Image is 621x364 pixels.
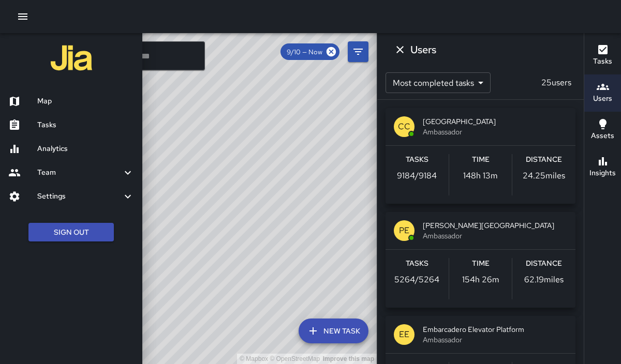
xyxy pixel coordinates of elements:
[37,167,122,178] h6: Team
[423,231,567,241] span: Ambassador
[37,191,122,202] h6: Settings
[589,168,616,179] h6: Insights
[386,72,491,93] div: Most completed tasks
[410,41,436,58] h6: Users
[526,154,562,165] h6: Distance
[299,318,368,343] button: New Task
[526,258,562,269] h6: Distance
[394,274,439,286] p: 5264 / 5264
[593,56,612,67] h6: Tasks
[397,170,437,182] p: 9184 / 9184
[591,130,614,142] h6: Assets
[423,220,567,231] span: [PERSON_NAME][GEOGRAPHIC_DATA]
[37,143,134,155] h6: Analytics
[537,77,575,89] p: 25 users
[399,328,409,341] p: EE
[423,116,567,127] span: [GEOGRAPHIC_DATA]
[423,335,567,345] span: Ambassador
[423,324,567,335] span: Embarcadero Elevator Platform
[399,224,409,237] p: PE
[524,274,564,286] p: 62.19 miles
[462,274,499,286] p: 154h 26m
[37,119,134,131] h6: Tasks
[472,154,490,165] h6: Time
[463,170,498,182] p: 148h 13m
[398,120,410,133] p: CC
[51,37,92,79] img: jia-logo
[423,127,567,137] span: Ambassador
[406,258,428,269] h6: Tasks
[390,39,410,60] button: Dismiss
[37,96,134,107] h6: Map
[593,93,612,104] h6: Users
[472,258,490,269] h6: Time
[406,154,428,165] h6: Tasks
[523,170,565,182] p: 24.25 miles
[28,223,114,242] button: Sign Out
